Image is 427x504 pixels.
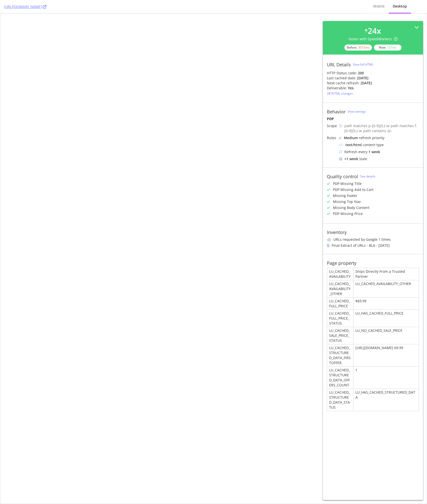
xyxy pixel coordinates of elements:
a: [URL][DOMAIN_NAME] [4,4,46,9]
li: Final Extract of URLs - BLA - [DATE] [327,243,419,248]
div: Before: [344,45,372,51]
div: + 1 week [344,156,358,161]
div: LU_CACHED_AVAILABILITY_OTHER [353,280,419,297]
div: 1 [353,367,419,389]
button: View full HTML [353,61,373,69]
a: View settings [348,109,366,114]
div: Page property [327,260,356,266]
div: content type [339,142,419,147]
div: [URL][DOMAIN_NAME] 69.99 [353,344,419,366]
div: Behavior [327,109,346,114]
div: Quality control [327,174,358,179]
div: refresh priority [344,135,384,140]
div: HTTP Status code: [327,71,419,76]
div: Ships Directly From a Trusted Partner [353,268,419,280]
div: Mobile [373,4,385,9]
div: 24 x [368,25,381,37]
div: path matches p-[0-9]{5,} or path matches f-[0-9]{5,} or path contains /p- [344,123,419,133]
div: faster with SpeedWorkers [349,37,397,42]
div: Deliverable: [327,86,347,91]
div: [DATE] [361,81,372,86]
div: LU_HAS_CACHED_STRUCTURED_DATA [353,389,419,411]
div: 287 HTML changes [327,91,353,96]
div: LU_CACHED_STRUCTURED_DATA_FIRSTOFFER [327,344,353,366]
div: Next cache refresh: [327,81,360,86]
div: Scope [327,123,337,128]
div: URL Details [327,62,351,67]
div: Missing Footer [333,193,357,198]
div: Missing Top Nav [333,199,361,204]
div: Desktop [393,4,407,9]
div: Now: [374,45,401,51]
div: LU_HAS_CACHED_FULL_PRICE [353,310,419,327]
div: LU_CACHED_STRUCTURED_DATA_OFFERS_COUNT [327,367,353,389]
div: 3015 ms [358,45,369,50]
div: View full HTML [353,62,373,67]
li: URLs requested by Google 1 times [327,237,419,242]
a: See details [360,174,375,178]
div: Refresh every [339,149,419,154]
div: 121 ms [387,45,396,50]
div: PDP Missing Title [333,181,362,186]
div: LU_CACHED_FULL_PRICE_STATUS [327,310,353,327]
div: [DATE] [357,76,368,81]
div: LU_NO_CACHED_SALE_PRICE [353,327,419,344]
div: Last cached date: [327,76,356,81]
div: LU_CACHED_FULL_PRICE [327,298,353,310]
div: Yes [348,86,354,91]
div: LU_CACHED_STRUCTURED_DATA_STATUS [327,389,353,411]
strong: 200 [358,71,364,75]
img: j32suk7ufU7viAAAAAElFTkSuQmCC [339,137,342,139]
div: text/html [345,142,362,147]
div: PDP Missing Add to Cart [333,187,373,192]
div: PDP Missing Price [333,211,363,216]
div: LU_CACHED_SALE_PRICE_STATUS [327,327,353,344]
div: Inventory [327,229,347,235]
div: 1 week [368,149,380,154]
div: Medium [344,135,358,140]
div: LU_CACHED_AVAILABILITY [327,268,353,280]
div: LU_CACHED_AVAILABILITY_OTHER [327,280,353,297]
div: stale [339,156,419,161]
div: $69.99 [353,298,419,310]
div: Rules [327,135,337,140]
div: PDP [327,116,419,121]
button: 287HTML changes [327,91,353,97]
div: Missing Body Content [333,205,369,210]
